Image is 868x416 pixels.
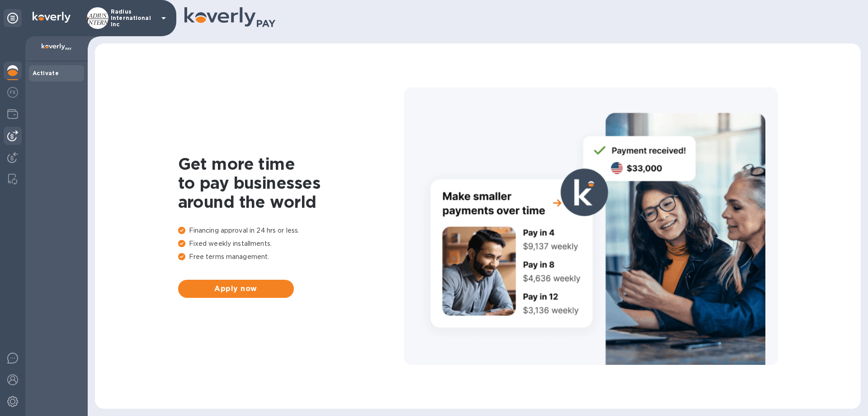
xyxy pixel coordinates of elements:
span: Apply now [185,283,287,294]
p: Radius International Inc [111,9,156,28]
img: Logo [33,12,71,23]
b: Activate [33,70,59,77]
p: Free terms management. [178,252,404,262]
div: Unpin categories [4,9,22,27]
p: Financing approval in 24 hrs or less. [178,226,404,235]
button: Apply now [178,280,294,298]
p: Fixed weekly installments. [178,239,404,249]
img: Wallets [7,109,18,120]
h1: Get more time to pay businesses around the world [178,154,404,211]
img: Foreign exchange [7,87,18,98]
